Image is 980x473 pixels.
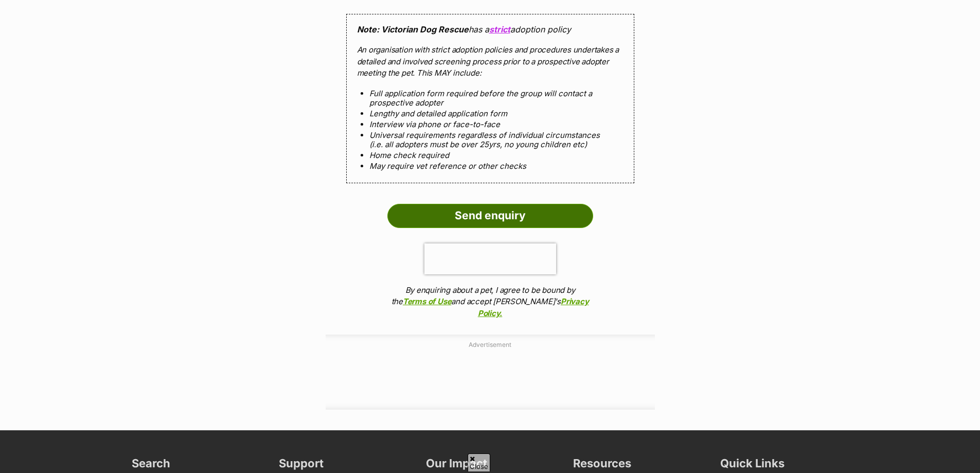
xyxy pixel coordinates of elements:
[357,24,469,34] strong: Note: Victorian Dog Rescue
[468,453,490,471] span: Close
[369,151,611,160] li: Home check required
[369,162,611,170] li: May require vet reference or other checks
[387,285,593,320] p: By enquiring about a pet, I agree to be bound by the and accept [PERSON_NAME]'s
[369,89,611,107] li: Full application form required before the group will contact a prospective adopter
[424,243,556,274] iframe: reCAPTCHA
[369,120,611,129] li: Interview via phone or face-to-face
[326,335,655,410] div: Advertisement
[489,24,510,34] a: strict
[346,14,634,183] div: has a adoption policy
[357,44,623,79] p: An organisation with strict adoption policies and procedures undertakes a detailed and involved s...
[369,109,611,118] li: Lengthy and detailed application form
[387,204,593,227] input: Send enquiry
[369,131,611,149] li: Universal requirements regardless of individual circumstances (i.e. all adopters must be over 25y...
[478,296,589,318] a: Privacy Policy.
[403,296,451,306] a: Terms of Use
